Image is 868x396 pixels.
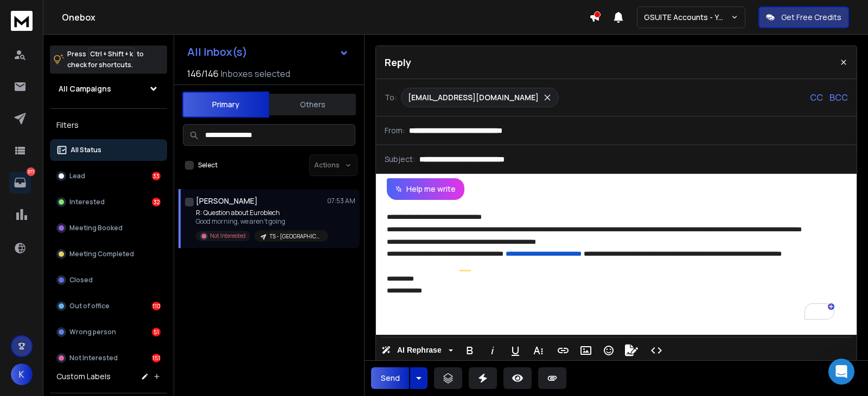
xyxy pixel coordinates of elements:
[371,367,409,389] button: Send
[270,232,322,241] p: TS - [GEOGRAPHIC_DATA] 2
[621,340,642,361] button: Signature
[9,172,31,193] a: 377
[196,196,258,206] h1: [PERSON_NAME]
[327,197,355,205] p: 07:53 AM
[59,83,111,94] h1: All Campaigns
[828,359,854,385] div: Open Intercom Messenger
[50,191,167,213] button: Interested32
[69,276,93,284] p: Closed
[71,146,101,154] p: All Status
[196,209,326,217] p: R: Question about Euroblech
[376,200,857,335] div: To enrich screen reader interactions, please activate Accessibility in Grammarly extension settings
[50,165,167,187] button: Lead33
[182,92,269,118] button: Primary
[11,363,33,385] button: K
[644,12,731,23] p: GSUITE Accounts - YC outreach
[69,224,123,232] p: Meeting Booked
[269,93,356,116] button: Others
[152,328,161,336] div: 51
[408,92,539,103] p: [EMAIL_ADDRESS][DOMAIN_NAME]
[67,49,144,70] p: Press to check for shortcuts.
[385,92,397,103] p: To:
[758,7,849,28] button: Get Free Credits
[598,340,619,361] button: Emoticons
[152,172,161,180] div: 33
[781,12,841,23] p: Get Free Credits
[69,328,116,336] p: Wrong person
[50,347,167,369] button: Not Interested151
[646,340,667,361] button: Code View
[459,340,480,361] button: Bold (Ctrl+B)
[50,321,167,343] button: Wrong person51
[187,67,219,80] span: 146 / 146
[50,269,167,291] button: Closed
[152,198,161,206] div: 32
[178,41,358,63] button: All Inbox(s)
[385,154,415,165] p: Subject:
[187,47,247,57] h1: All Inbox(s)
[210,232,246,240] p: Not Interested
[11,11,33,31] img: logo
[69,250,134,258] p: Meeting Completed
[395,346,444,355] span: AI Rephrase
[50,78,167,100] button: All Campaigns
[50,118,167,133] h3: Filters
[553,340,573,361] button: Insert Link (Ctrl+K)
[69,354,118,362] p: Not Interested
[56,371,111,382] h3: Custom Labels
[69,302,110,310] p: Out of office
[152,354,161,362] div: 151
[528,340,548,361] button: More Text
[385,55,411,70] p: Reply
[69,198,105,206] p: Interested
[27,167,35,176] p: 377
[69,172,85,180] p: Lead
[810,91,823,104] p: CC
[50,295,167,317] button: Out of office110
[576,340,596,361] button: Insert Image (Ctrl+P)
[387,178,464,200] button: Help me write
[829,91,848,104] p: BCC
[62,11,589,24] h1: Onebox
[196,217,326,226] p: Good morning, we aren’t going
[50,243,167,265] button: Meeting Completed
[152,302,161,310] div: 110
[88,48,135,60] span: Ctrl + Shift + k
[50,217,167,239] button: Meeting Booked
[379,340,455,361] button: AI Rephrase
[385,125,405,136] p: From:
[221,67,290,80] h3: Inboxes selected
[198,161,218,170] label: Select
[505,340,526,361] button: Underline (Ctrl+U)
[50,139,167,161] button: All Status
